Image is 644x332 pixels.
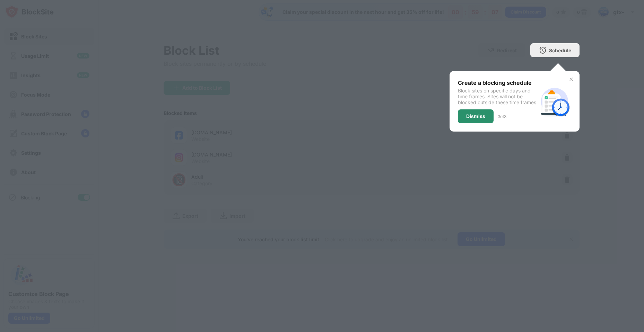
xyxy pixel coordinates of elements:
[458,79,538,86] div: Create a blocking schedule
[568,77,574,82] img: x-button.svg
[466,114,485,119] div: Dismiss
[549,47,571,53] div: Schedule
[498,114,506,119] div: 3 of 3
[538,85,571,118] img: schedule.svg
[458,88,538,105] div: Block sites on specific days and time frames. Sites will not be blocked outside these time frames.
